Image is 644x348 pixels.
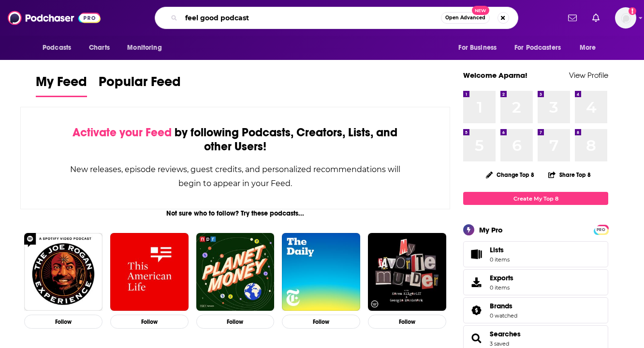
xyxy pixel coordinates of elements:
[490,302,512,310] span: Brands
[480,169,540,181] button: Change Top 8
[282,315,360,329] button: Follow
[588,10,603,26] a: Show notifications dropdown
[120,39,174,57] button: open menu
[595,226,607,233] span: PRO
[569,71,608,80] a: View Profile
[595,226,607,233] a: PRO
[467,247,486,261] span: Lists
[490,284,513,291] span: 0 items
[99,73,181,96] span: Popular Feed
[89,41,110,55] span: Charts
[463,241,608,267] a: Lists
[441,12,490,24] button: Open AdvancedNew
[490,256,510,263] span: 0 items
[155,7,518,29] div: Search podcasts, credits, & more...
[573,39,608,57] button: open menu
[463,269,608,295] a: Exports
[36,73,87,97] a: My Feed
[24,233,102,311] img: The Joe Rogan Experience
[615,7,636,29] img: User Profile
[69,162,401,190] div: New releases, episode reviews, guest credits, and personalized recommendations will begin to appe...
[463,71,527,80] a: Welcome Aparna!
[196,233,275,311] img: Planet Money
[629,7,636,15] svg: Add a profile image
[181,10,441,26] input: Search podcasts, credits, & more...
[490,330,521,338] a: Searches
[490,312,517,319] a: 0 watched
[99,73,181,97] a: Popular Feed
[368,233,446,311] img: My Favorite Murder with Karen Kilgariff and Georgia Hardstark
[452,39,509,57] button: open menu
[514,41,561,55] span: For Podcasters
[490,246,510,254] span: Lists
[490,274,513,282] span: Exports
[508,39,575,57] button: open menu
[472,6,489,15] span: New
[615,7,636,29] span: Logged in as AparnaKulkarni
[467,304,486,317] a: Brands
[580,41,596,55] span: More
[564,10,581,26] a: Show notifications dropdown
[127,41,161,55] span: Monitoring
[69,126,401,154] div: by following Podcasts, Creators, Lists, and other Users!
[490,246,504,254] span: Lists
[615,7,636,29] button: Show profile menu
[458,41,497,55] span: For Business
[463,192,608,205] a: Create My Top 8
[463,297,608,323] span: Brands
[110,233,189,311] img: This American Life
[196,315,275,329] button: Follow
[36,73,87,96] span: My Feed
[20,209,450,217] div: Not sure who to follow? Try these podcasts...
[110,315,189,329] button: Follow
[368,315,446,329] button: Follow
[445,15,485,20] span: Open Advanced
[36,39,84,57] button: open menu
[8,9,101,27] img: Podchaser - Follow, Share and Rate Podcasts
[73,125,172,140] span: Activate your Feed
[282,233,360,311] img: The Daily
[548,165,591,184] button: Share Top 8
[43,41,71,55] span: Podcasts
[490,340,509,347] a: 3 saved
[467,332,486,345] a: Searches
[24,315,102,329] button: Follow
[467,275,486,289] span: Exports
[83,39,116,57] a: Charts
[490,302,517,310] a: Brands
[479,225,503,234] div: My Pro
